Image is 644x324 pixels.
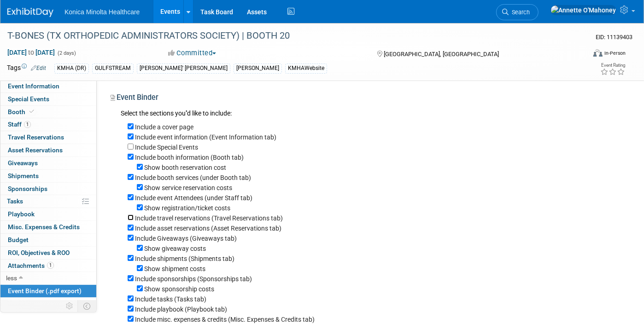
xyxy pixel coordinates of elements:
[144,164,226,171] label: Show booth reservation cost
[54,64,89,73] div: KMHA (DR)
[144,245,206,252] label: Show giveaway costs
[0,234,96,246] a: Budget
[0,272,96,284] a: less
[144,204,230,212] label: Show registration/ticket costs
[7,8,53,17] img: ExhibitDay
[8,249,70,256] span: ROI, Objectives & ROO
[144,184,232,191] label: Show service reservation costs
[7,63,46,74] td: Tags
[600,63,625,68] div: Event Rating
[534,48,626,62] div: Event Format
[135,275,252,283] label: Include sponsorships (Sponsorships tab)
[144,265,205,272] label: Show shipment costs
[0,195,96,208] a: Tasks
[7,197,23,205] span: Tasks
[62,300,78,312] td: Personalize Event Tab Strip
[135,144,198,151] label: Include Special Events
[0,144,96,156] a: Asset Reservations
[27,49,35,56] span: to
[7,48,55,57] span: [DATE] [DATE]
[8,133,64,141] span: Travel Reservations
[8,159,38,167] span: Giveaways
[0,247,96,259] a: ROI, Objectives & ROO
[285,64,327,73] div: KMHAWebsite
[0,131,96,144] a: Travel Reservations
[8,82,59,90] span: Event Information
[144,285,214,293] label: Show sponsorship costs
[111,93,619,106] div: Event Binder
[8,146,63,154] span: Asset Reservations
[24,121,31,128] span: 1
[135,235,237,242] label: Include Giveaways (Giveaways tab)
[78,300,97,312] td: Toggle Event Tabs
[64,8,140,16] span: Konica Minolta Healthcare
[593,49,603,57] img: Format-Inperson.png
[135,225,281,232] label: Include asset reservations (Asset Reservations tab)
[0,157,96,169] a: Giveaways
[596,34,632,40] span: Event ID: 11139403
[0,93,96,105] a: Special Events
[8,287,82,295] span: Event Binder (.pdf export)
[8,95,49,103] span: Special Events
[0,106,96,118] a: Booth
[135,214,283,222] label: Include travel reservations (Travel Reservations tab)
[29,109,34,114] i: Booth reservation complete
[165,48,220,58] button: Committed
[384,51,499,58] span: [GEOGRAPHIC_DATA], [GEOGRAPHIC_DATA]
[8,108,36,116] span: Booth
[8,121,31,128] span: Staff
[135,174,251,181] label: Include booth services (under Booth tab)
[135,154,244,161] label: Include booth information (Booth tab)
[135,306,227,313] label: Include playbook (Playbook tab)
[8,210,35,218] span: Playbook
[0,260,96,272] a: Attachments1
[135,133,276,141] label: Include event information (Event Information tab)
[0,285,96,297] a: Event Binder (.pdf export)
[135,255,234,262] label: Include shipments (Shipments tab)
[4,28,573,44] div: T-BONES (TX ORTHOPEDIC ADMINISTRATORS SOCIETY) | BOOTH 20
[0,118,96,131] a: Staff1
[92,64,134,73] div: GULFSTREAM
[0,80,96,93] a: Event Information
[121,109,619,119] div: Select the sections you''d like to include:
[8,172,39,179] span: Shipments
[496,4,539,20] a: Search
[0,208,96,220] a: Playbook
[0,221,96,233] a: Misc. Expenses & Credits
[234,64,282,73] div: [PERSON_NAME]
[0,170,96,182] a: Shipments
[137,64,230,73] div: [PERSON_NAME]' [PERSON_NAME]
[0,183,96,195] a: Sponsorships
[8,236,29,243] span: Budget
[604,50,626,57] div: In-Person
[509,9,530,16] span: Search
[57,50,76,56] span: (2 days)
[135,316,315,323] label: Include misc. expenses & credits (Misc. Expenses & Credits tab)
[135,194,252,202] label: Include event Attendees (under Staff tab)
[47,262,54,269] span: 1
[8,223,80,231] span: Misc. Expenses & Credits
[6,274,17,282] span: less
[550,5,616,15] img: Annette O'Mahoney
[8,262,54,269] span: Attachments
[8,185,47,192] span: Sponsorships
[31,65,46,71] a: Edit
[135,295,206,303] label: Include tasks (Tasks tab)
[135,123,193,131] label: Include a cover page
